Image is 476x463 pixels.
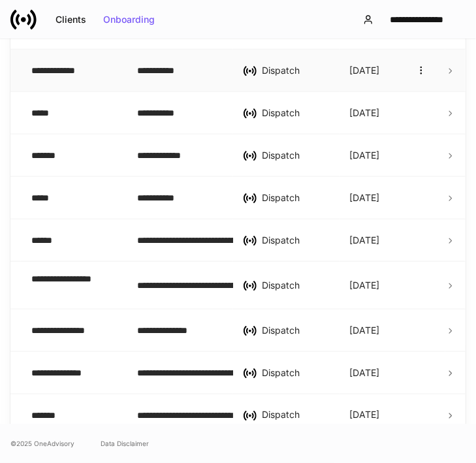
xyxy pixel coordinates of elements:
div: Dispatch [262,64,329,77]
p: [DATE] [350,191,380,204]
div: Dispatch [262,279,329,292]
p: [DATE] [350,64,380,77]
div: Clients [56,15,86,24]
button: Onboarding [95,9,163,30]
button: Clients [47,9,95,30]
div: Dispatch [262,149,329,162]
div: Dispatch [262,191,329,204]
div: Dispatch [262,409,329,422]
div: Onboarding [103,15,155,24]
p: [DATE] [350,366,380,379]
p: [DATE] [350,409,380,422]
span: © 2025 OneAdvisory [10,438,74,449]
a: Data Disclaimer [101,438,149,449]
div: Dispatch [262,366,329,379]
p: [DATE] [350,149,380,162]
div: Dispatch [262,234,329,247]
div: Dispatch [262,106,329,120]
p: [DATE] [350,279,380,292]
p: [DATE] [350,234,380,247]
div: Dispatch [262,324,329,337]
p: [DATE] [350,324,380,337]
p: [DATE] [350,106,380,120]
